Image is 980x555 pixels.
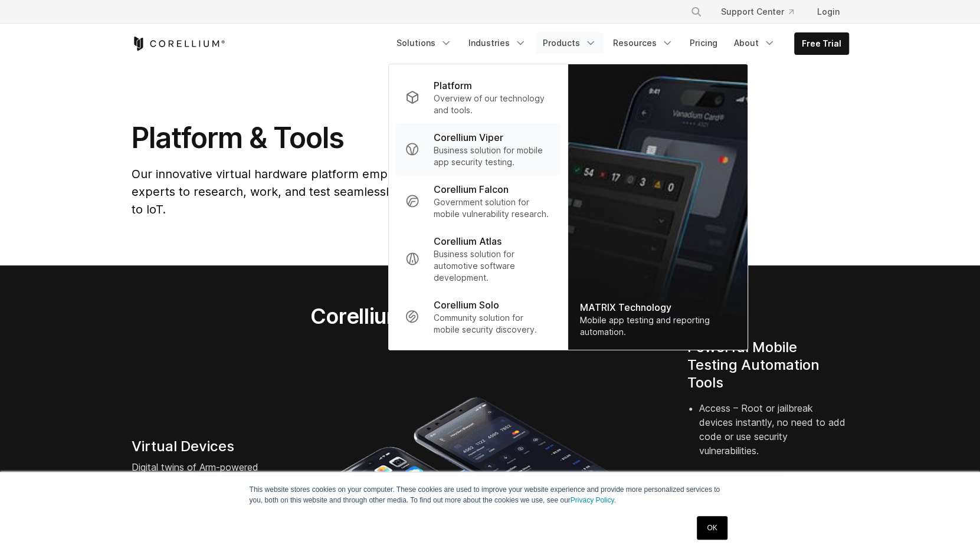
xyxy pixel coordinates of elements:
h4: Virtual Devices [132,438,293,455]
p: This website stores cookies on your computer. These cookies are used to improve your website expe... [250,484,731,505]
a: Support Center [712,1,803,22]
a: MATRIX Technology Mobile app testing and reporting automation. [568,64,747,350]
p: Platform [433,78,471,93]
button: Search [686,1,707,22]
a: OK [697,516,727,540]
a: Solutions [389,32,459,54]
a: Resources [606,32,680,54]
a: Pricing [683,32,725,54]
h4: Powerful Mobile Testing Automation Tools [687,339,849,392]
a: Industries [461,32,533,54]
p: Government solution for mobile vulnerability research. [433,196,550,220]
p: Overview of our technology and tools. [433,93,550,116]
li: Access – Root or jailbreak devices instantly, no need to add code or use security vulnerabilities. [699,401,849,472]
h2: Corellium Virtual Hardware Platform [255,303,725,329]
p: Business solution for mobile app security testing. [433,145,550,168]
a: Corellium Home [132,37,225,51]
img: Matrix_WebNav_1x [568,64,747,350]
p: Corellium Viper [433,130,503,145]
span: Our innovative virtual hardware platform empowers developers and security experts to research, wo... [132,167,599,216]
p: Business solution for automotive software development. [433,248,550,284]
p: Community solution for mobile security discovery. [433,312,550,336]
div: Navigation Menu [389,32,849,55]
div: Navigation Menu [676,1,849,22]
p: Digital twins of Arm-powered hardware from phones to routers to automotive systems. [132,460,293,503]
p: Corellium Solo [433,298,499,312]
a: About [727,32,782,54]
a: Products [536,32,604,54]
a: Free Trial [795,33,848,54]
a: Corellium Solo Community solution for mobile security discovery. [395,291,560,343]
a: Login [808,1,849,22]
a: Privacy Policy. [571,496,616,504]
p: Corellium Falcon [433,182,508,196]
a: Platform Overview of our technology and tools. [395,71,560,123]
a: Corellium Atlas Business solution for automotive software development. [395,227,560,291]
p: Corellium Atlas [433,234,501,248]
a: Corellium Falcon Government solution for mobile vulnerability research. [395,175,560,227]
a: Corellium Viper Business solution for mobile app security testing. [395,123,560,175]
div: MATRIX Technology [579,300,735,314]
h1: Platform & Tools [132,120,602,156]
div: Mobile app testing and reporting automation. [579,314,735,338]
